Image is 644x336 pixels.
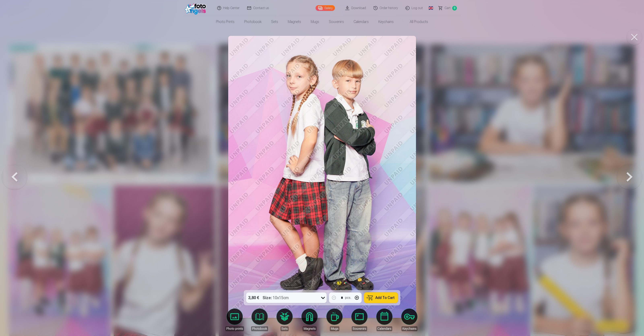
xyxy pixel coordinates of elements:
[401,326,417,331] div: Keychains
[263,295,272,301] strong: Size :
[373,309,396,331] a: Calendars
[352,326,367,331] div: Souvenirs
[324,16,349,27] a: Souvenirs
[281,326,289,331] div: Sets
[273,309,296,331] a: Sets
[374,16,398,27] a: Keychains
[364,292,398,303] button: Add To Cart
[251,326,268,331] div: Photobook
[398,309,421,331] a: Keychains
[263,292,289,303] div: 10x15cm
[239,16,266,27] a: Photobook
[375,296,395,300] span: Add To Cart
[316,5,335,11] a: Gallery
[223,309,246,331] a: Photo prints
[298,309,321,331] a: Magnets
[283,16,306,27] a: Magnets
[452,6,457,10] span: 0
[266,16,283,27] a: Sets
[246,292,261,303] div: 3,80 €
[248,309,271,331] a: Photobook
[348,309,371,331] a: Souvenirs
[323,309,346,331] a: Mugs
[330,326,339,331] div: Mugs
[445,6,451,10] span: Сart
[211,16,239,27] a: Photo prints
[306,16,324,27] a: Mugs
[377,326,392,331] div: Calendars
[185,2,208,15] img: /fa2
[303,326,317,331] div: Magnets
[349,16,374,27] a: Calendars
[345,295,351,300] div: pcs.
[398,16,433,27] a: All products
[225,326,244,331] div: Photo prints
